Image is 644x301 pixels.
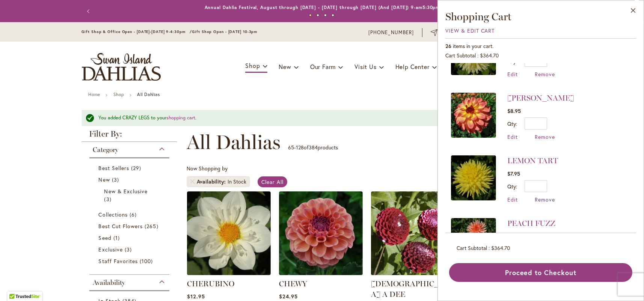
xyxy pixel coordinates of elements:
[99,223,143,230] span: Best Cut Flowers
[258,176,287,187] a: Clear All
[99,164,130,172] span: Best Sellers
[82,53,161,81] a: store logo
[104,195,113,203] span: 3
[99,211,128,218] span: Collections
[99,257,162,265] a: Staff Favorites
[535,71,555,78] a: Remove
[261,178,284,185] span: Clear All
[131,164,143,172] span: 29
[6,274,27,295] iframe: Launch Accessibility Center
[82,4,97,19] button: Previous
[187,131,281,154] span: All Dahlias
[137,92,160,97] strong: All Dahlias
[245,62,260,69] span: Shop
[279,293,298,300] span: $24.95
[140,257,155,265] span: 100
[279,63,291,71] span: New
[99,176,110,183] span: New
[449,263,632,282] button: Proceed to Checkout
[125,245,134,253] span: 3
[507,93,574,102] a: [PERSON_NAME]
[457,244,487,251] span: Cart Subtotal
[445,10,511,23] span: Shopping Cart
[332,14,334,17] button: 4 of 4
[507,107,521,114] span: $8.95
[507,71,518,78] a: Edit
[167,114,196,121] a: shopping cart
[324,14,327,17] button: 3 of 4
[296,144,304,151] span: 128
[453,42,493,50] span: items in your cart.
[93,146,119,154] span: Category
[99,211,162,218] a: Collections
[395,63,430,71] span: Help Center
[507,120,517,127] label: Qty
[310,63,336,71] span: Our Farm
[371,191,455,275] img: CHICK A DEE
[104,188,148,195] span: New & Exclusive
[288,144,294,151] span: 65
[187,293,205,300] span: $12.95
[371,279,454,299] a: [DEMOGRAPHIC_DATA] A DEE
[93,278,125,287] span: Availability
[507,170,520,177] span: $7.95
[112,176,121,184] span: 3
[99,222,162,230] a: Best Cut Flowers
[187,191,271,275] img: CHERUBINO
[190,179,195,184] a: Remove Availability In Stock
[228,178,246,185] div: In Stock
[288,141,338,154] p: - of products
[451,218,496,266] a: PEACH FUZZ
[445,52,476,59] span: Cart Subtotal
[480,52,499,59] span: $364.70
[507,196,518,203] a: Edit
[279,269,363,277] a: CHEWY
[99,245,162,253] a: Exclusive
[507,133,518,140] a: Edit
[187,269,271,277] a: CHERUBINO
[82,29,192,34] span: Gift Shop & Office Open - [DATE]-[DATE] 9-4:30pm /
[197,178,228,185] span: Availability
[491,244,510,251] span: $364.70
[99,246,123,253] span: Exclusive
[99,234,112,241] span: Seed
[535,196,555,203] a: Remove
[82,130,177,142] strong: Filter By:
[205,5,440,10] a: Annual Dahlia Festival, August through [DATE] - [DATE] through [DATE] (And [DATE]) 9-am5:30pm
[371,269,455,277] a: CHICK A DEE
[309,144,318,151] span: 384
[451,218,496,263] img: PEACH FUZZ
[451,155,496,203] a: LEMON TART
[354,63,376,71] span: Visit Us
[192,29,257,34] span: Gift Shop Open - [DATE] 10-3pm
[431,29,465,36] a: Subscribe
[187,279,234,288] a: CHERUBINO
[369,29,414,36] a: [PHONE_NUMBER]
[99,234,162,242] a: Seed
[99,176,162,184] a: New
[99,114,540,122] div: You added CRAZY LEGS to your .
[445,42,451,50] span: 26
[451,93,496,140] a: MAI TAI
[309,14,312,17] button: 1 of 4
[104,187,157,203] a: New &amp; Exclusive
[113,234,122,242] span: 1
[279,279,307,288] a: CHEWY
[130,211,139,218] span: 6
[445,27,495,34] a: View & Edit Cart
[451,93,496,138] img: MAI TAI
[535,133,555,140] a: Remove
[279,191,363,275] img: CHEWY
[113,92,124,97] a: Shop
[507,183,517,190] label: Qty
[89,92,100,97] a: Home
[99,164,162,172] a: Best Sellers
[507,156,558,165] a: LEMON TART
